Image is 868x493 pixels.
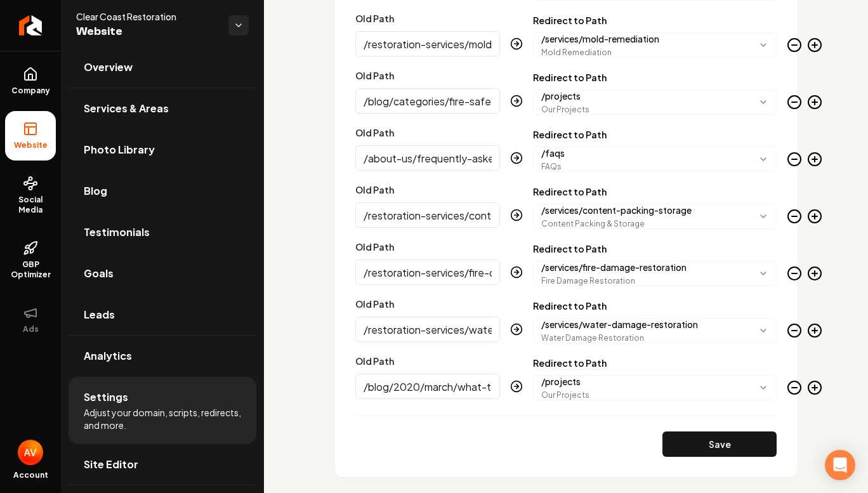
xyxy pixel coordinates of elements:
[533,244,777,253] label: Redirect to Path
[533,358,777,367] label: Redirect to Path
[19,15,43,36] img: Rebolt Logo
[84,142,155,157] span: Photo Library
[355,70,394,81] label: Old Path
[5,166,56,225] a: Social Media
[84,457,138,472] span: Site Editor
[355,374,500,399] input: /old-path
[355,355,394,367] label: Old Path
[69,444,256,485] a: Site Editor
[5,260,56,280] span: GBP Optimizer
[355,202,500,228] input: /old-path
[84,307,115,322] span: Leads
[355,13,394,24] label: Old Path
[825,450,855,480] div: Open Intercom Messenger
[84,183,107,199] span: Blog
[355,298,394,310] label: Old Path
[69,294,256,335] a: Leads
[84,225,150,240] span: Testimonials
[69,171,256,211] a: Blog
[533,73,777,82] label: Redirect to Path
[18,440,43,465] img: Ana Villa
[5,230,56,290] a: GBP Optimizer
[84,406,241,431] span: Adjust your domain, scripts, redirects, and more.
[5,295,56,345] button: Ads
[84,266,114,281] span: Goals
[355,260,500,285] input: /old-path
[355,145,500,171] input: /old-path
[533,16,777,25] label: Redirect to Path
[533,187,777,196] label: Redirect to Path
[84,348,132,364] span: Analytics
[533,301,777,310] label: Redirect to Path
[76,23,218,41] span: Website
[84,390,128,405] span: Settings
[355,88,500,114] input: /old-path
[662,431,777,457] button: Save
[13,470,48,480] span: Account
[355,31,500,56] input: /old-path
[69,253,256,294] a: Goals
[355,184,394,195] label: Old Path
[6,86,55,96] span: Company
[355,241,394,253] label: Old Path
[5,195,56,215] span: Social Media
[355,127,394,138] label: Old Path
[76,10,218,23] span: Clear Coast Restoration
[69,336,256,376] a: Analytics
[18,324,44,334] span: Ads
[69,129,256,170] a: Photo Library
[69,212,256,253] a: Testimonials
[69,88,256,129] a: Services & Areas
[18,440,43,465] button: Open user button
[355,317,500,342] input: /old-path
[9,140,53,150] span: Website
[84,101,169,116] span: Services & Areas
[84,60,133,75] span: Overview
[533,130,777,139] label: Redirect to Path
[5,56,56,106] a: Company
[69,47,256,88] a: Overview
